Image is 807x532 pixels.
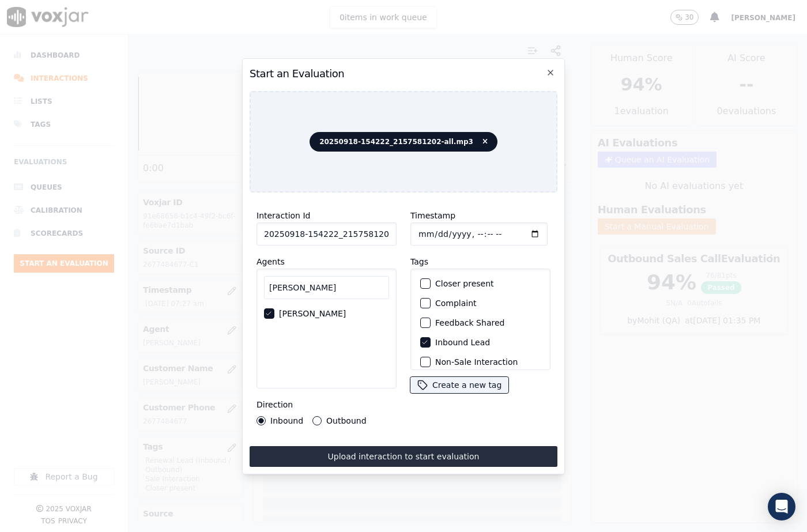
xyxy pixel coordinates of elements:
label: Non-Sale Interaction [435,358,518,366]
label: Inbound [270,417,303,425]
label: Timestamp [410,211,455,220]
label: Interaction Id [257,211,310,220]
input: reference id, file name, etc [257,222,397,246]
label: Complaint [435,299,477,307]
button: Create a new tag [410,377,508,393]
label: Direction [257,400,293,409]
h2: Start an Evaluation [250,66,557,82]
label: Feedback Shared [435,319,504,327]
label: Agents [257,257,285,266]
input: Search Agents... [264,276,389,299]
div: Open Intercom Messenger [768,493,795,520]
button: Upload interaction to start evaluation [250,446,557,467]
label: Closer present [435,280,494,288]
label: [PERSON_NAME] [279,310,346,318]
label: Inbound Lead [435,338,490,346]
label: Outbound [326,417,366,425]
span: 20250918-154222_2157581202-all.mp3 [310,132,497,152]
label: Tags [410,257,428,266]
